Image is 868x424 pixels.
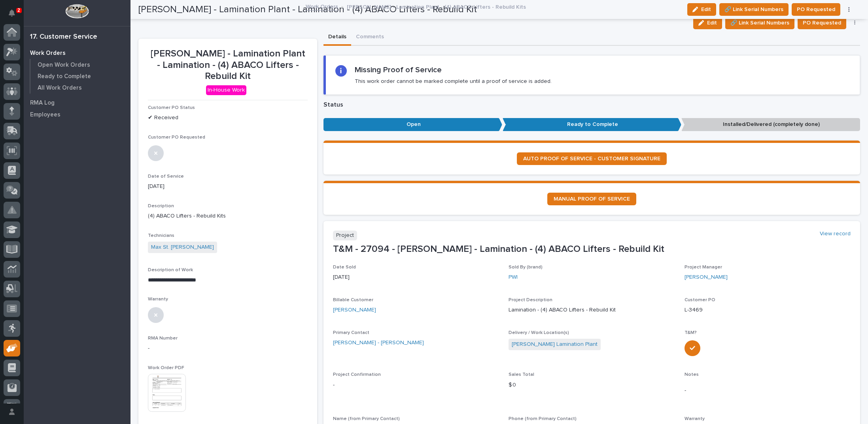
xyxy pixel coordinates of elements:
span: Edit [707,19,717,26]
span: Customer PO Requested [148,135,205,140]
span: Primary Contact [333,330,369,335]
p: [PERSON_NAME] - Lamination Plant - (4) ABACO Lifters - Rebuild Kits [347,2,526,11]
button: Comments [351,29,389,46]
span: Phone (from Primary Contact) [509,416,577,421]
span: Date of Service [148,174,184,179]
a: MANUAL PROOF OF SERVICE [547,193,636,205]
p: [DATE] [148,182,308,191]
p: - [148,344,308,353]
span: Customer PO [685,298,715,302]
button: 🔗 Link Serial Numbers [725,17,794,29]
span: Sold By (brand) [509,265,543,270]
a: RMA Log [24,97,130,109]
a: View record [820,231,851,237]
span: Work Order PDF [148,366,184,370]
h2: Missing Proof of Service [355,65,442,75]
p: RMA Log [30,99,55,107]
span: Billable Customer [333,298,373,302]
p: Ready to Complete [503,118,681,131]
span: Project Description [509,298,552,302]
a: [PERSON_NAME] - [PERSON_NAME] [333,339,424,347]
p: This work order cannot be marked complete until a proof of service is added. [355,78,552,85]
span: AUTO PROOF OF SERVICE - CUSTOMER SIGNATURE [523,156,660,161]
img: Workspace Logo [65,4,89,19]
a: Employees [24,109,130,120]
p: - [333,381,499,389]
div: 17. Customer Service [30,33,97,41]
a: Open Work Orders [30,59,130,70]
span: Project Manager [685,265,722,270]
span: Name (from Primary Contact) [333,416,400,421]
button: Details [323,29,351,46]
span: Warranty [685,416,705,421]
div: In-House Work [206,85,246,95]
p: Lamination - (4) ABACO Lifters - Rebuild Kit [509,306,675,314]
a: Ready to Complete [30,71,130,82]
p: - [685,386,851,395]
p: ✔ Received [148,114,308,122]
a: Max St. [PERSON_NAME] [151,243,214,251]
a: Work Orders [24,47,130,59]
a: AUTO PROOF OF SERVICE - CUSTOMER SIGNATURE [517,152,667,165]
a: Work Orders [306,2,338,11]
p: Work Orders [30,50,66,57]
p: [PERSON_NAME] - Lamination Plant - Lamination - (4) ABACO Lifters - Rebuild Kit [148,48,308,82]
p: Open [323,118,502,131]
a: All Work Orders [30,82,130,93]
button: Notifications [4,5,20,21]
span: Technicians [148,233,174,238]
p: (4) ABACO Lifters - Rebuild Kits [148,212,308,220]
span: PO Requested [803,18,841,28]
p: Installed/Delivered (completely done) [681,118,860,131]
p: 2 [17,8,20,13]
button: Edit [693,17,722,29]
p: Ready to Complete [38,73,91,80]
button: PO Requested [798,17,846,29]
a: PWI [509,273,518,281]
span: Description of Work [148,268,193,272]
div: Notifications2 [10,9,20,22]
span: Date Sold [333,265,356,270]
span: Description [148,204,174,208]
a: [PERSON_NAME] Lamination Plant [512,340,598,349]
span: 🔗 Link Serial Numbers [730,18,789,28]
p: [DATE] [333,273,499,281]
span: Project Confirmation [333,372,381,377]
p: L-3469 [685,306,851,314]
span: RMA Number [148,336,178,341]
p: Status [323,101,860,109]
p: T&M - 27094 - [PERSON_NAME] - Lamination - (4) ABACO Lifters - Rebuild Kit [333,244,851,255]
span: MANUAL PROOF OF SERVICE [554,196,630,202]
p: Open Work Orders [38,62,90,69]
p: Project [333,231,357,240]
p: Employees [30,111,61,118]
p: $ 0 [509,381,675,389]
span: Customer PO Status [148,105,195,110]
span: T&M? [685,330,697,335]
a: [PERSON_NAME] [685,273,728,281]
a: [PERSON_NAME] [333,306,376,314]
span: Warranty [148,297,168,302]
span: Notes [685,372,699,377]
span: Delivery / Work Location(s) [509,330,569,335]
p: All Work Orders [38,84,82,92]
span: Sales Total [509,372,534,377]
